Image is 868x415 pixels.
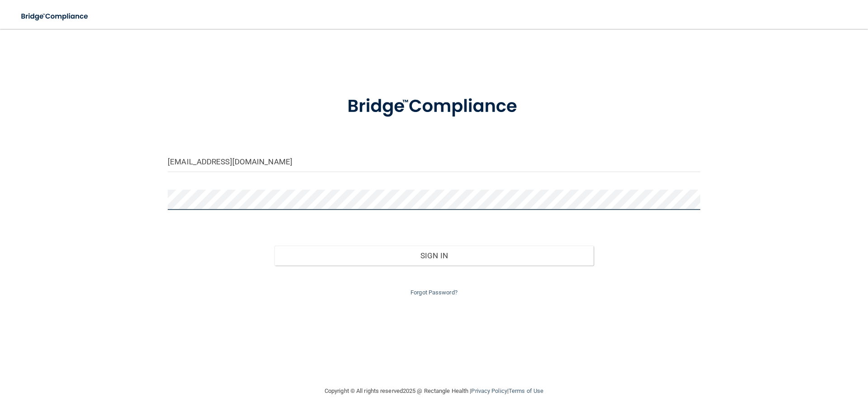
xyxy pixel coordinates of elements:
a: Terms of Use [509,387,543,394]
img: bridge_compliance_login_screen.278c3ca4.svg [14,7,97,26]
a: Forgot Password? [410,289,458,296]
button: Sign In [274,246,594,266]
img: bridge_compliance_login_screen.278c3ca4.svg [329,83,539,130]
div: Copyright © All rights reserved 2025 @ Rectangle Health | | [269,377,599,406]
input: Email [168,152,700,172]
a: Privacy Policy [471,387,507,394]
iframe: Drift Widget Chat Controller [712,351,857,387]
